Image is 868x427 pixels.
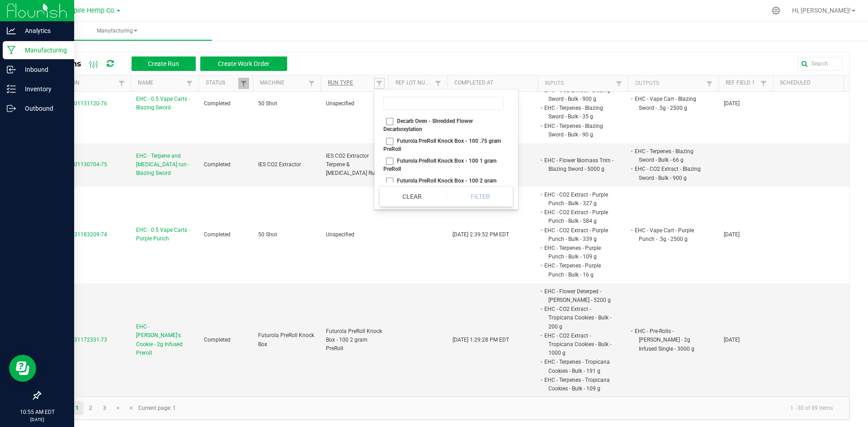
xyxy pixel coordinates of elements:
[16,103,70,114] p: Outbound
[726,80,758,87] a: Ref Field 1Sortable
[238,78,249,89] a: Filter
[758,78,769,89] a: Filter
[7,104,16,113] inline-svg: Outbound
[792,7,851,14] span: Hi, [PERSON_NAME]!
[98,401,111,415] a: Page 3
[7,26,16,35] inline-svg: Analytics
[326,100,354,107] span: Unspecified
[780,80,859,87] a: ScheduledSortable
[258,100,277,107] span: 50 Shot
[260,80,306,87] a: MachineSortable
[136,226,193,243] span: EHC - 0.5 Vape Carts - Purple Punch
[258,332,314,347] span: Futurola PreRoll Knock Box
[112,401,125,415] a: Go to the next page
[22,22,212,41] a: Manufacturing
[453,337,509,343] span: [DATE] 1:29:28 PM EDT
[797,57,843,70] input: Search
[258,231,277,238] span: 50 Shot
[543,244,614,261] li: EHC - Terpenes - Purple Punch - Bulk - 109 g
[628,75,718,92] th: Outputs
[724,231,740,238] span: [DATE]
[374,78,385,89] a: Filter
[328,80,373,87] a: Run TypeSortable
[206,80,238,87] a: StatusSortable
[613,78,624,89] a: Filter
[538,75,628,92] th: Inputs
[4,408,70,416] p: 10:55 AM EDT
[633,147,705,164] li: EHC - Terpenes - Blazing Sword - Bulk - 66 g
[543,190,614,208] li: EHC - CO2 Extract - Purple Punch - Bulk - 327 g
[115,404,122,412] span: Go to the next page
[326,153,378,176] span: IES CO2 Extractor Terpene & [MEDICAL_DATA] Run
[258,161,301,168] span: IES CO2 Extractor
[543,156,614,174] li: EHC - Flower Biomass Trim - Blazing Sword - 5000 g
[453,231,509,238] span: [DATE] 2:39:52 PM EDT
[724,337,740,343] span: [DATE]
[543,287,614,305] li: EHC - Flower Deterped - [PERSON_NAME] - 5200 g
[4,416,70,423] p: [DATE]
[770,6,782,15] div: Manage settings
[46,337,107,343] span: MP-20250731172331-73
[633,226,705,244] li: EHC - Vape Cart - Purple Punch - .5g - 2500 g
[543,226,614,244] li: EHC - CO2 Extract - Purple Punch - Bulk - 339 g
[433,78,443,89] a: Filter
[16,25,70,36] p: Analytics
[543,103,614,121] li: EHC - Terpenes - Blazing Sword - Bulk - 35 g
[633,164,705,182] li: EHC - CO2 Extract - Blazing Sword - Bulk - 900 g
[40,397,849,420] kendo-pager: Current page: 1
[204,161,231,168] span: Completed
[128,404,135,412] span: Go to the last page
[543,208,614,225] li: EHC - CO2 Extract - Purple Punch - Bulk - 584 g
[204,100,231,107] span: Completed
[200,56,287,71] button: Create Work Order
[543,305,614,331] li: EHC - CO2 Extract - Tropicana Cookies - Bulk - 200 g
[16,45,70,56] p: Manufacturing
[454,80,534,87] a: Completed AtSortable
[136,323,193,357] span: EHC - [PERSON_NAME]'s Cookie - 2g Infused Preroll
[46,100,107,107] span: MP-20250801131120-76
[46,231,107,238] span: MP-20250731183209-74
[7,46,16,55] inline-svg: Manufacturing
[543,357,614,375] li: EHC - Terpenes - Tropicana Cookies - Bulk - 191 g
[136,95,193,112] span: EHC - 0.5 Vape Carts - Blazing Sword
[132,56,196,71] button: Create Run
[633,327,705,353] li: EHC - Pre-Rolls - [PERSON_NAME] - 2g Infused Single - 3000 g
[64,7,116,14] span: Empire Hemp Co.
[633,94,705,112] li: EHC - Vape Cart - Blazing Sword - .5g - 2500 g
[184,78,195,89] a: Filter
[543,375,614,393] li: EHC - Terpenes - Tropicana Cookies - Bulk - 109 g
[543,261,614,279] li: EHC - Terpenes - Purple Punch - Bulk - 16 g
[47,56,294,71] div: All Runs
[380,187,444,206] button: Clear
[125,401,138,415] a: Go to the last page
[47,80,116,87] a: ExtractionSortable
[116,78,127,89] a: Filter
[724,100,740,107] span: [DATE]
[136,152,193,178] span: EHC - Terpene and [MEDICAL_DATA] run - Blazing Sword
[218,60,269,67] span: Create Work Order
[16,84,70,94] p: Inventory
[9,355,36,382] iframe: Resource center
[326,231,354,238] span: Unspecified
[7,65,16,74] inline-svg: Inbound
[326,328,382,352] span: Futurola PreRoll Knock Box - 100 2 gram PreRoll
[46,161,107,168] span: MP-20250801130704-75
[543,86,614,103] li: EHC - CO2 Extract - Blazing Sword - Bulk - 900 g
[704,78,715,89] a: Filter
[543,122,614,139] li: EHC - Terpenes - Blazing Sword - Bulk - 90 g
[7,84,16,94] inline-svg: Inventory
[148,60,179,67] span: Create Run
[22,27,212,35] span: Manufacturing
[16,64,70,75] p: Inbound
[181,401,840,416] kendo-pager-info: 1 - 30 of 89 items
[84,401,97,415] a: Page 2
[138,80,184,87] a: NameSortable
[71,401,84,415] a: Page 1
[543,331,614,358] li: EHC - CO2 Extract - Tropicana Cookies - Bulk - 1000 g
[204,337,231,343] span: Completed
[204,231,231,238] span: Completed
[396,80,432,87] a: Ref Lot NumberSortable
[306,78,317,89] a: Filter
